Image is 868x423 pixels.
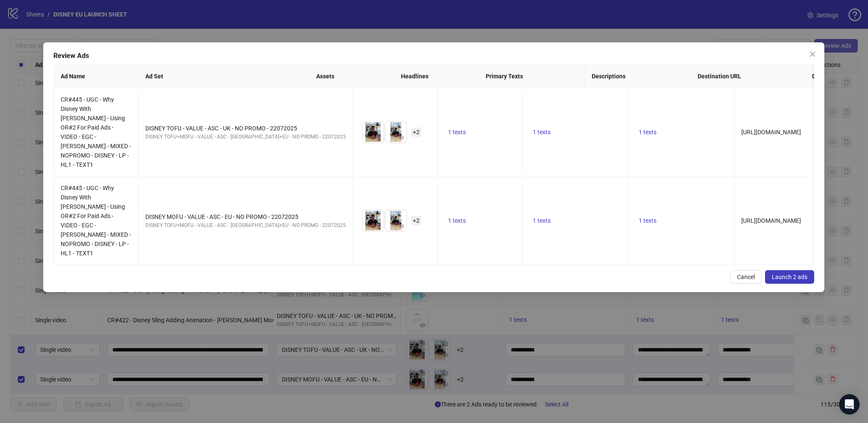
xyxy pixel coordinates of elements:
[53,51,814,61] div: Review Ads
[731,270,762,284] button: Cancel
[396,133,406,143] button: Preview
[479,65,585,88] th: Primary Texts
[145,221,346,229] div: DISNEY TOFU+MOFU - VALUE - ASC - [GEOGRAPHIC_DATA]+EU - NO PROMO - 22072025
[145,133,346,141] div: DISNEY TOFU+MOFU - VALUE - ASC - [GEOGRAPHIC_DATA]+EU - NO PROMO - 22072025
[635,216,660,226] button: 1 texts
[411,127,421,137] span: + 2
[741,217,801,224] span: [URL][DOMAIN_NAME]
[448,217,466,224] span: 1 texts
[145,212,346,221] div: DISNEY MOFU - VALUE - ASC - EU - NO PROMO - 22072025
[639,129,657,135] span: 1 texts
[61,96,131,168] span: CR#445 - UGC - Why Disney With [PERSON_NAME] - Using OR#2 For Paid Ads - VIDEO - EGC - [PERSON_NA...
[385,210,406,231] img: Asset 2
[585,65,691,88] th: Descriptions
[741,129,801,135] span: [URL][DOMAIN_NAME]
[362,210,384,231] img: Asset 1
[398,135,404,141] span: eye
[145,124,346,133] div: DISNEY TOFU - VALUE - ASC - UK - NO PROMO - 22072025
[396,221,406,231] button: Preview
[310,65,395,88] th: Assets
[411,216,421,225] span: + 2
[639,217,657,224] span: 1 texts
[448,129,466,135] span: 1 texts
[373,133,384,143] button: Preview
[772,274,808,280] span: Launch 2 ads
[529,216,554,226] button: 1 texts
[385,122,406,143] img: Asset 2
[139,65,309,88] th: Ad Set
[445,127,469,137] button: 1 texts
[376,223,381,229] span: eye
[533,217,551,224] span: 1 texts
[635,127,660,137] button: 1 texts
[839,394,860,415] div: Open Intercom Messenger
[737,274,755,280] span: Cancel
[445,216,469,226] button: 1 texts
[373,221,384,231] button: Preview
[54,65,139,88] th: Ad Name
[61,185,131,257] span: CR#445 - UGC - Why Disney With [PERSON_NAME] - Using OR#2 For Paid Ads - VIDEO - EGC - [PERSON_NA...
[806,47,820,61] button: Close
[398,223,404,229] span: eye
[810,51,816,58] span: close
[533,129,551,135] span: 1 texts
[529,127,554,137] button: 1 texts
[395,65,479,88] th: Headlines
[362,122,384,143] img: Asset 1
[376,135,381,141] span: eye
[691,65,806,88] th: Destination URL
[765,270,815,284] button: Launch 2 ads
